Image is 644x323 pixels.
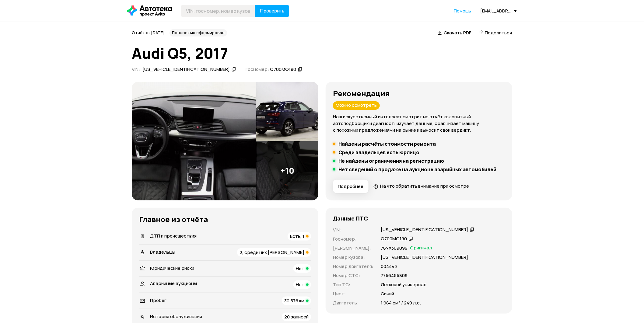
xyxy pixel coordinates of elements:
[333,281,373,288] p: Тип ТС :
[381,272,408,279] p: 7756455809
[333,263,373,270] p: Номер двигателя :
[284,314,309,320] span: 20 записей
[438,30,471,36] a: Скачать PDF
[170,29,227,36] div: Полностью сформирован
[381,281,426,288] p: Легковой универсал
[181,5,255,17] input: VIN, госномер, номер кузова
[333,272,373,279] p: Номер СТС :
[480,8,517,14] div: [EMAIL_ADDRESS][DOMAIN_NAME]
[132,45,512,61] h1: Audi Q5, 2017
[333,245,373,252] p: [PERSON_NAME] :
[485,30,512,36] span: Поделиться
[444,30,471,36] span: Скачать PDF
[333,254,373,261] p: Номер кузова :
[333,89,505,98] h3: Рекомендация
[132,30,165,35] span: Отчёт от [DATE]
[381,227,468,233] div: [US_VEHICLE_IDENTIFICATION_NUMBER]
[284,297,304,304] span: 30 576 км
[333,101,380,110] div: Можно осмотреть
[150,280,197,287] span: Аварийные аукционы
[380,183,469,189] span: На что обратить внимание при осмотре
[381,236,407,242] div: О700МО190
[296,265,304,272] span: Нет
[290,233,304,239] span: Есть, 1
[338,158,444,164] h5: Не найдены ограничения на регистрацию
[381,300,421,306] p: 1 984 см³ / 249 л.с.
[150,249,175,255] span: Владельцы
[150,265,194,271] span: Юридические риски
[410,245,432,252] span: Оригинал
[150,313,202,320] span: История обслуживания
[381,245,408,252] p: 78УХ309099
[333,180,369,193] button: Подробнее
[381,254,468,261] p: [US_VEHICLE_IDENTIFICATION_NUMBER]
[150,297,166,304] span: Пробег
[454,8,471,14] span: Помощь
[373,183,469,189] a: На что обратить внимание при осмотре
[333,215,368,222] h4: Данные ПТС
[296,281,304,288] span: Нет
[338,141,436,147] h5: Найдены расчёты стоимости ремонта
[139,215,311,224] h3: Главное из отчёта
[338,166,497,172] h5: Нет сведений о продаже на аукционе аварийных автомобилей
[454,8,471,14] a: Помощь
[333,113,505,134] p: Наш искусственный интеллект смотрит на отчёт как опытный автоподборщик и диагност: изучает данные...
[338,149,419,155] h5: Среди владельцев есть юрлицо
[150,233,197,239] span: ДТП и происшествия
[333,300,373,306] p: Двигатель :
[132,66,140,72] span: VIN :
[333,236,373,242] p: Госномер :
[338,183,363,189] span: Подробнее
[381,263,397,270] p: 004443
[381,290,394,297] p: Синий
[270,66,296,73] div: О700МО190
[260,9,284,13] span: Проверить
[142,66,230,73] div: [US_VEHICLE_IDENTIFICATION_NUMBER]
[255,5,289,17] button: Проверить
[240,249,304,255] span: 2, среди них [PERSON_NAME]
[333,290,373,297] p: Цвет :
[333,227,373,233] p: VIN :
[478,30,512,36] a: Поделиться
[246,66,269,72] span: Госномер:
